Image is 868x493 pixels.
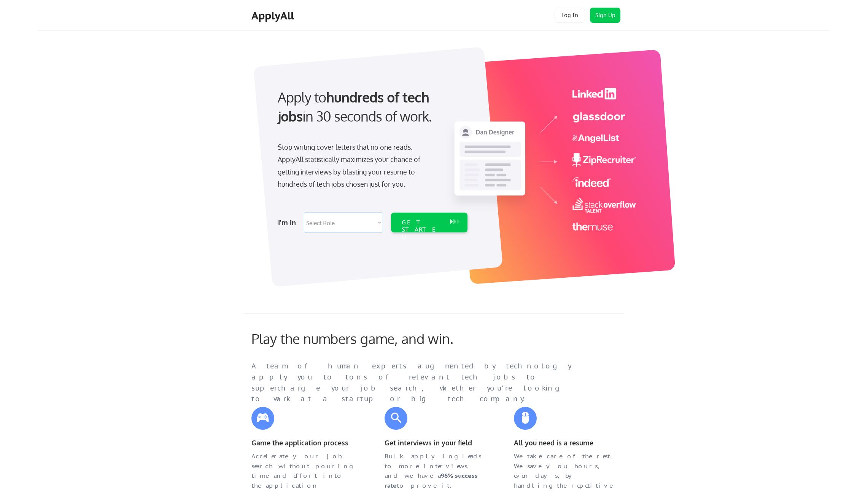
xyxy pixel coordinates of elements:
[251,9,296,22] div: ApplyAll
[385,451,487,490] div: Bulk applying leads to more interviews, and we have a to prove it.
[278,141,434,190] div: Stop writing cover letters that no one reads. ApplyAll statistically maximizes your chance of get...
[402,219,442,241] div: GET STARTED
[590,8,620,23] button: Sign Up
[385,437,487,448] div: Get interviews in your field
[251,361,586,405] div: A team of human experts augmented by technology apply you to tons of relevant tech jobs to superc...
[278,216,299,229] div: I'm in
[251,437,354,448] div: Game the application process
[385,472,479,489] strong: 96% success rate
[278,88,432,125] strong: hundreds of tech jobs
[278,88,464,126] div: Apply to in 30 seconds of work.
[514,437,617,448] div: All you need is a resume
[251,330,487,347] div: Play the numbers game, and win.
[555,8,585,23] button: Log In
